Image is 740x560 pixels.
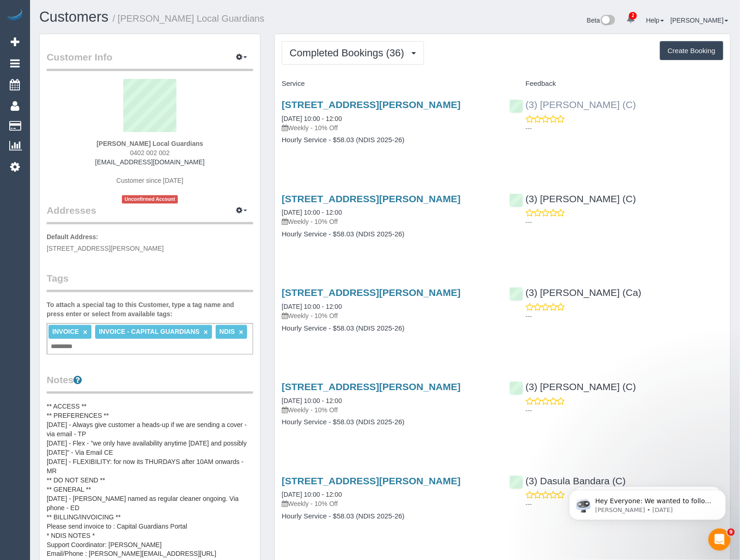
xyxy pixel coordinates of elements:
[204,328,208,336] a: ×
[671,17,728,24] a: [PERSON_NAME]
[555,470,740,535] iframe: Intercom notifications message
[510,287,642,298] a: (3) [PERSON_NAME] (Ca)
[282,287,461,298] a: [STREET_ADDRESS][PERSON_NAME]
[282,123,496,132] p: Weekly - 10% Off
[282,491,342,498] a: [DATE] 10:00 - 12:00
[629,12,637,19] span: 2
[40,27,158,126] span: Hey Everyone: We wanted to follow up and let you know we have been closely monitoring the account...
[95,158,205,166] a: [EMAIL_ADDRESS][DOMAIN_NAME]
[646,17,664,24] a: Help
[130,149,170,157] span: 0402 002 002
[282,499,496,508] p: Weekly - 10% Off
[282,405,496,415] p: Weekly - 10% Off
[526,406,723,415] p: ---
[282,476,461,486] a: [STREET_ADDRESS][PERSON_NAME]
[728,529,735,536] span: 9
[282,325,496,332] h4: Hourly Service - $58.03 (NDIS 2025-26)
[52,328,79,335] span: INVOICE
[282,136,496,144] h4: Hourly Service - $58.03 (NDIS 2025-26)
[282,230,496,238] h4: Hourly Service - $58.03 (NDIS 2025-26)
[47,232,98,241] label: Default Address:
[526,217,723,227] p: ---
[282,303,342,310] a: [DATE] 10:00 - 12:00
[290,47,409,59] span: Completed Bookings (36)
[282,381,461,392] a: [STREET_ADDRESS][PERSON_NAME]
[219,328,235,335] span: NDIS
[282,209,342,216] a: [DATE] 10:00 - 12:00
[116,177,183,184] span: Customer since [DATE]
[526,124,723,133] p: ---
[510,381,636,392] a: (3) [PERSON_NAME] (C)
[239,328,243,336] a: ×
[282,99,461,110] a: [STREET_ADDRESS][PERSON_NAME]
[47,373,253,394] legend: Notes
[526,500,723,509] p: ---
[282,512,496,520] h4: Hourly Service - $58.03 (NDIS 2025-26)
[47,50,253,71] legend: Customer Info
[83,328,87,336] a: ×
[47,271,253,292] legend: Tags
[510,99,636,110] a: (3) [PERSON_NAME] (C)
[282,80,496,88] h4: Service
[122,195,178,203] span: Unconfirmed Account
[39,9,109,25] a: Customers
[282,217,496,226] p: Weekly - 10% Off
[709,529,731,551] iframe: Intercom live chat
[282,418,496,426] h4: Hourly Service - $58.03 (NDIS 2025-26)
[282,193,461,204] a: [STREET_ADDRESS][PERSON_NAME]
[587,17,616,24] a: Beta
[97,140,203,147] strong: [PERSON_NAME] Local Guardians
[47,300,253,319] label: To attach a special tag to this Customer, type a tag name and press enter or select from availabl...
[282,397,342,404] a: [DATE] 10:00 - 12:00
[600,15,615,27] img: New interface
[6,9,24,22] img: Automaid Logo
[282,115,342,122] a: [DATE] 10:00 - 12:00
[660,41,723,60] button: Create Booking
[622,9,640,30] a: 2
[282,41,424,65] button: Completed Bookings (36)
[282,311,496,320] p: Weekly - 10% Off
[113,13,265,24] small: / [PERSON_NAME] Local Guardians
[510,80,723,88] h4: Feedback
[40,36,159,44] p: Message from Ellie, sent 5d ago
[526,312,723,321] p: ---
[47,245,164,252] span: [STREET_ADDRESS][PERSON_NAME]
[510,193,636,204] a: (3) [PERSON_NAME] (C)
[99,328,200,335] span: INVOICE - CAPITAL GUARDIANS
